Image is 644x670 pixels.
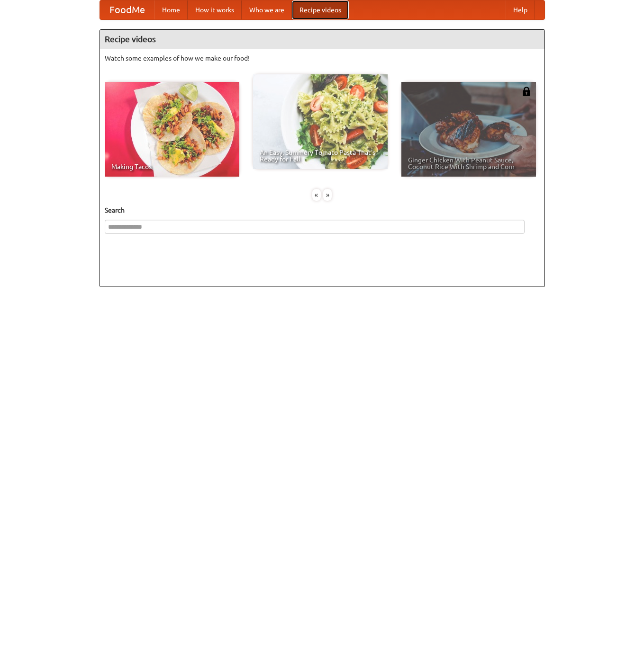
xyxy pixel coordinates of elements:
a: Making Tacos [105,82,239,177]
h5: Search [105,205,540,215]
a: Help [506,0,535,19]
a: How it works [188,0,242,19]
a: FoodMe [100,0,154,19]
img: 483408.png [522,87,531,96]
div: » [323,189,332,201]
h4: Recipe videos [100,30,544,49]
p: Watch some examples of how we make our food! [105,54,540,63]
a: An Easy, Summery Tomato Pasta That's Ready for Fall [253,74,388,169]
div: « [312,189,321,201]
span: An Easy, Summery Tomato Pasta That's Ready for Fall [260,149,381,162]
a: Who we are [242,0,292,19]
a: Recipe videos [292,0,349,19]
span: Making Tacos [111,163,233,170]
a: Home [154,0,188,19]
